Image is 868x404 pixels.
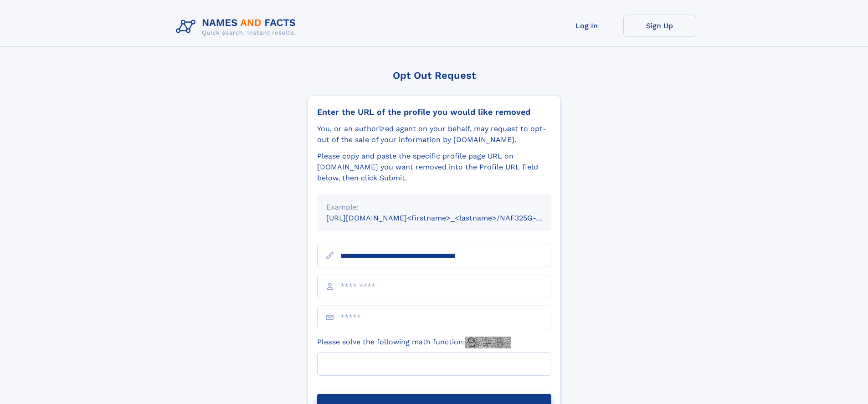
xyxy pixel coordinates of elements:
label: Please solve the following math function: [317,337,511,348]
div: You, or an authorized agent on your behalf, may request to opt-out of the sale of your informatio... [317,123,551,145]
div: Enter the URL of the profile you would like removed [317,107,551,117]
div: Opt Out Request [308,70,561,81]
div: Example: [326,202,542,213]
a: Log In [550,15,623,37]
a: Sign Up [623,15,696,37]
div: Please copy and paste the specific profile page URL on [DOMAIN_NAME] you want removed into the Pr... [317,151,551,184]
img: Logo Names and Facts [172,15,303,39]
small: [URL][DOMAIN_NAME]<firstname>_<lastname>/NAF325G-xxxxxxxx [326,214,569,222]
